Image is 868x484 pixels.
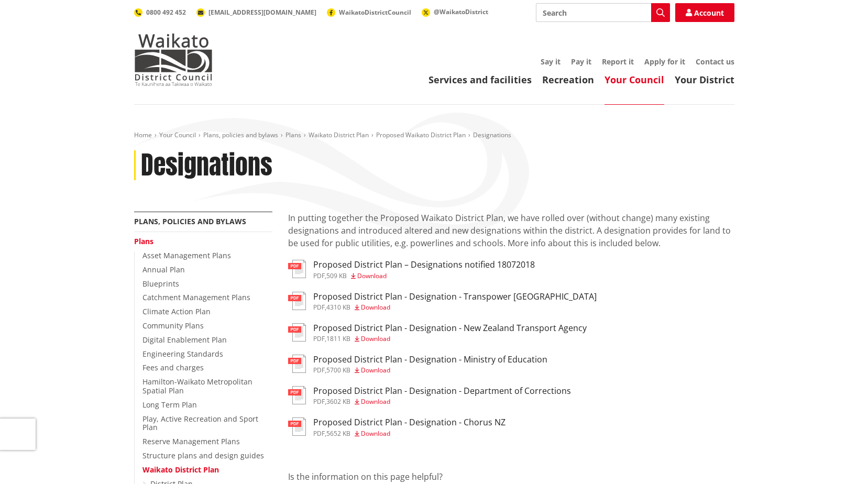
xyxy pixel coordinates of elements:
[434,7,488,16] span: @WaikatoDistrict
[288,417,306,436] img: document-pdf.svg
[422,7,488,16] a: @WaikatoDistrict
[134,216,246,226] a: Plans, policies and bylaws
[196,8,316,17] a: [EMAIL_ADDRESS][DOMAIN_NAME]
[313,334,325,343] span: pdf
[428,73,532,86] a: Services and facilities
[326,366,350,375] span: 5700 KB
[571,57,591,67] a: Pay it
[142,335,227,345] a: Digital Enablement Plan
[142,400,197,410] a: Long Term Plan
[313,355,547,365] h3: Proposed District Plan - Designation - Ministry of Education
[203,130,278,139] a: Plans, policies and bylaws
[288,417,506,436] a: Proposed District Plan - Designation - Chorus NZ pdf,5652 KB Download
[313,323,587,333] h3: Proposed District Plan - Designation - New Zealand Transport Agency
[142,349,223,359] a: Engineering Standards
[644,57,685,67] a: Apply for it
[313,260,535,270] h3: Proposed District Plan – Designations notified 18072018
[536,3,670,22] input: Search input
[361,334,390,343] span: Download
[288,292,597,311] a: Proposed District Plan - Designation - Transpower [GEOGRAPHIC_DATA] pdf,4310 KB Download
[142,292,250,302] a: Catchment Management Plans
[313,303,325,312] span: pdf
[313,292,597,302] h3: Proposed District Plan - Designation - Transpower [GEOGRAPHIC_DATA]
[288,260,306,278] img: document-pdf.svg
[285,130,301,139] a: Plans
[288,260,535,279] a: Proposed District Plan – Designations notified 18072018 pdf,509 KB Download
[602,57,634,67] a: Report it
[339,8,411,17] span: WaikatoDistrictCouncil
[542,73,594,86] a: Recreation
[142,362,204,372] a: Fees and charges
[159,130,196,139] a: Your Council
[142,306,211,316] a: Climate Action Plan
[327,8,411,17] a: WaikatoDistrictCouncil
[313,304,597,311] div: ,
[541,57,561,67] a: Say it
[288,292,306,310] img: document-pdf.svg
[313,367,547,373] div: ,
[313,429,325,438] span: pdf
[288,323,306,342] img: document-pdf.svg
[134,131,734,140] nav: breadcrumb
[675,73,734,86] a: Your District
[142,377,252,395] a: Hamilton-Waikato Metropolitan Spatial Plan
[142,279,179,289] a: Blueprints
[134,130,152,139] a: Home
[288,386,306,404] img: document-pdf.svg
[288,386,571,405] a: Proposed District Plan - Designation - Department of Corrections pdf,3602 KB Download
[361,397,390,406] span: Download
[141,150,272,181] h1: Designations
[142,250,231,260] a: Asset Management Plans
[313,273,535,279] div: ,
[376,130,466,139] a: Proposed Waikato District Plan
[313,271,325,280] span: pdf
[326,334,350,343] span: 1811 KB
[142,450,264,460] a: Structure plans and design guides
[208,8,316,17] span: [EMAIL_ADDRESS][DOMAIN_NAME]
[142,436,240,446] a: Reserve Management Plans
[326,397,350,406] span: 3602 KB
[288,355,306,373] img: document-pdf.svg
[288,212,734,249] p: In putting together the Proposed Waikato District Plan, we have rolled over (without change) many...
[142,265,185,274] a: Annual Plan
[361,366,390,375] span: Download
[313,366,325,375] span: pdf
[326,429,350,438] span: 5652 KB
[134,8,186,17] a: 0800 492 452
[134,236,153,246] a: Plans
[309,130,369,139] a: Waikato District Plan
[313,386,571,396] h3: Proposed District Plan - Designation - Department of Corrections
[357,271,387,280] span: Download
[142,321,204,331] a: Community Plans
[142,414,258,433] a: Play, Active Recreation and Sport Plan
[313,399,571,405] div: ,
[675,3,734,22] a: Account
[313,431,506,437] div: ,
[326,303,350,312] span: 4310 KB
[326,271,347,280] span: 509 KB
[313,336,587,342] div: ,
[313,417,506,427] h3: Proposed District Plan - Designation - Chorus NZ
[288,470,734,483] p: Is the information on this page helpful?
[473,130,511,139] span: Designations
[361,429,390,438] span: Download
[361,303,390,312] span: Download
[134,34,213,86] img: Waikato District Council - Te Kaunihera aa Takiwaa o Waikato
[696,57,734,67] a: Contact us
[605,73,664,86] a: Your Council
[288,323,587,342] a: Proposed District Plan - Designation - New Zealand Transport Agency pdf,1811 KB Download
[313,397,325,406] span: pdf
[146,8,186,17] span: 0800 492 452
[288,355,547,373] a: Proposed District Plan - Designation - Ministry of Education pdf,5700 KB Download
[142,465,219,475] a: Waikato District Plan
